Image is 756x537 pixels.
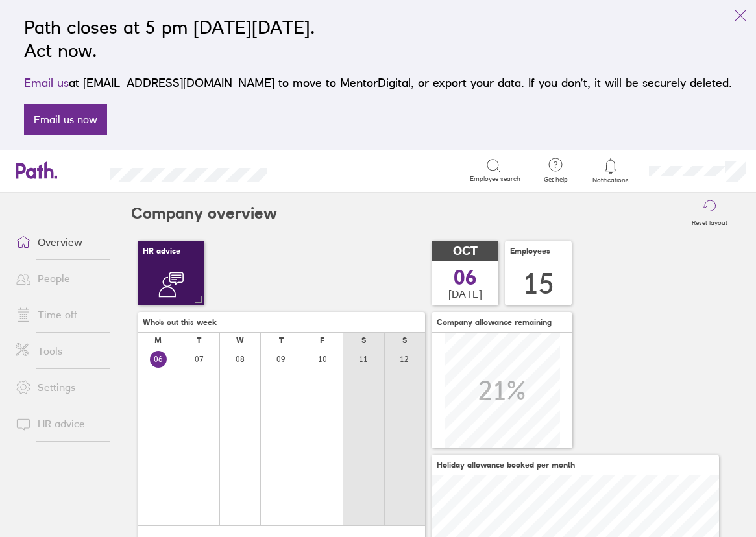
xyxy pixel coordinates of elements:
div: T [279,336,284,345]
div: Get expert help and advice on employment law, employee contracts and HR with NatWest Mentor. [148,298,194,475]
a: People [5,265,110,291]
span: HR advice [143,246,180,256]
span: [DATE] [448,288,482,300]
span: Company allowance remaining [437,318,552,327]
span: Employees [510,246,550,256]
div: Search [302,164,335,176]
label: Reset layout [684,215,735,227]
div: M [154,336,162,345]
a: HR advice [5,411,110,436]
a: Email us now [24,104,107,135]
a: Settings [5,374,110,400]
span: OCT [453,245,478,258]
a: Email us [24,76,69,89]
a: Tools [5,338,110,364]
div: 15 [523,267,554,300]
span: Employee search [470,175,520,183]
span: Holiday allowance booked per month [437,460,575,470]
h2: Path closes at 5 pm [DATE][DATE]. Act now. [24,16,732,62]
div: T [197,336,201,345]
span: Who's out this week [143,318,217,327]
span: Get help [535,176,577,184]
p: at [EMAIL_ADDRESS][DOMAIN_NAME] to move to MentorDigital, or export your data. If you don’t, it w... [24,74,732,92]
div: F [320,336,324,345]
span: Notifications [590,176,632,184]
h2: Company overview [131,193,277,234]
a: Notifications [590,157,632,184]
span: 06 [454,267,477,288]
div: S [361,336,366,345]
div: W [236,336,244,345]
a: Overview [5,229,110,255]
button: Reset layout [684,193,735,234]
a: Time off [5,302,110,328]
div: S [402,336,407,345]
